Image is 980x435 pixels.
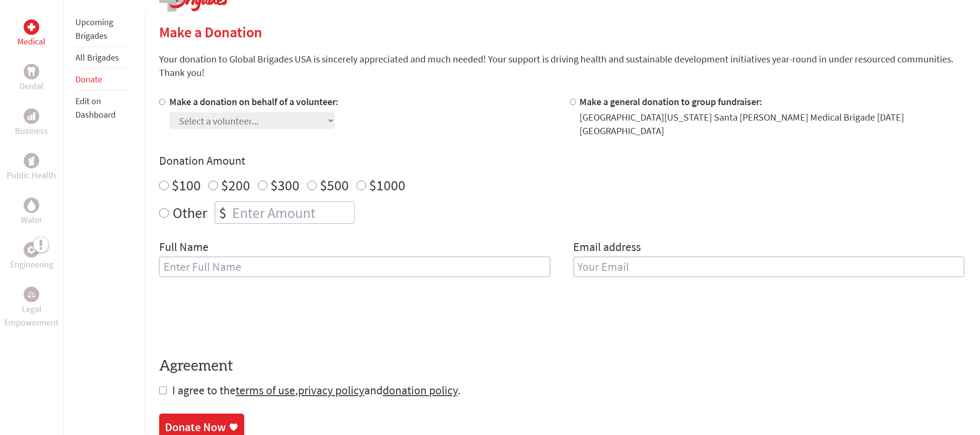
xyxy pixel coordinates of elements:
[159,357,965,375] h4: Agreement
[574,239,641,257] label: Email address
[75,47,132,69] li: All Brigades
[15,124,48,138] p: Business
[574,257,965,277] input: Your Email
[159,23,965,41] h2: Make a Donation
[2,287,61,329] a: Legal EmpowermentLegal Empowerment
[17,19,45,48] a: MedicalMedical
[75,95,116,120] a: Edit on Dashboard
[28,246,35,254] img: Engineering
[24,64,39,79] div: Dental
[173,202,207,224] label: Other
[2,302,61,329] p: Legal Empowerment
[19,64,44,93] a: DentalDental
[24,287,39,302] div: Legal Empowerment
[320,176,349,194] label: $500
[159,300,306,338] iframe: reCAPTCHA
[24,242,39,258] div: Engineering
[17,35,45,48] p: Medical
[15,109,48,138] a: BusinessBusiness
[298,383,364,398] a: privacy policy
[75,91,132,125] li: Edit on Dashboard
[159,52,965,79] p: Your donation to Global Brigades USA is sincerely appreciated and much needed! Your support is dr...
[7,153,56,182] a: Public HealthPublic Health
[28,156,35,166] img: Public Health
[24,19,39,35] div: Medical
[28,292,35,297] img: Legal Empowerment
[159,153,965,169] h4: Donation Amount
[75,12,132,47] li: Upcoming Brigades
[172,383,460,398] span: I agree to the , and .
[215,202,230,223] div: $
[21,198,42,227] a: WaterWater
[230,202,354,223] input: Enter Amount
[28,200,35,211] img: Water
[580,110,965,138] div: [GEOGRAPHIC_DATA][US_STATE] Santa [PERSON_NAME] Medical Brigade [DATE] [GEOGRAPHIC_DATA]
[369,176,405,194] label: $1000
[24,198,39,213] div: Water
[75,69,132,91] li: Donate
[28,23,35,31] img: Medical
[221,176,250,194] label: $200
[580,95,763,108] label: Make a general donation to group fundraiser:
[75,16,113,41] a: Upcoming Brigades
[75,74,102,85] a: Donate
[21,213,42,227] p: Water
[24,109,39,124] div: Business
[10,258,53,271] p: Engineering
[19,79,44,93] p: Dental
[165,419,226,435] div: Donate Now
[236,383,295,398] a: terms of use
[75,52,119,63] a: All Brigades
[169,95,339,108] label: Make a donation on behalf of a volunteer:
[383,383,458,398] a: donation policy
[24,153,39,169] div: Public Health
[28,112,35,120] img: Business
[10,242,53,271] a: EngineeringEngineering
[270,176,299,194] label: $300
[172,176,201,194] label: $100
[159,257,550,277] input: Enter Full Name
[28,67,35,76] img: Dental
[159,239,208,257] label: Full Name
[7,169,56,182] p: Public Health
